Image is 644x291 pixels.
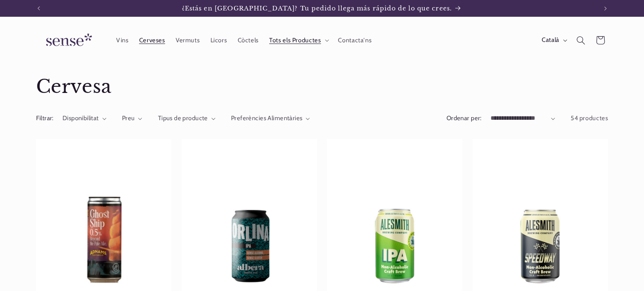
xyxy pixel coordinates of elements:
span: Català [542,36,559,45]
span: Disponibilitat [62,114,99,122]
a: Contacta'ns [333,31,377,49]
span: Preu [122,114,135,122]
span: Tots els Productes [269,36,321,44]
summary: Cerca [571,31,590,50]
span: Vins [116,36,129,44]
span: Vermuts [176,36,200,44]
span: Còctels [238,36,259,44]
a: Vins [111,31,134,49]
span: Tipus de producte [158,114,208,122]
span: 54 productes [571,114,608,122]
label: Ordenar per: [447,114,482,122]
span: Preferències Alimentàries [231,114,303,122]
h1: Cervesa [36,75,608,99]
h2: Filtrar: [36,114,54,123]
a: Vermuts [170,31,205,49]
span: Licors [210,36,227,44]
span: Cerveses [139,36,165,44]
button: Català [537,32,571,49]
a: Licors [205,31,232,49]
summary: Preu [122,114,143,123]
a: Còctels [232,31,264,49]
summary: Preferències Alimentàries (0 seleccionat) [231,114,310,123]
a: Sense [33,25,102,56]
summary: Tots els Productes [264,31,333,49]
summary: Tipus de producte (0 seleccionat) [158,114,216,123]
img: Sense [36,28,99,52]
span: Contacta'ns [338,36,371,44]
a: Cerveses [134,31,170,49]
span: ¿Estás en [GEOGRAPHIC_DATA]? Tu pedido llega más rápido de lo que crees. [182,5,452,12]
summary: Disponibilitat (0 seleccionat) [62,114,106,123]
